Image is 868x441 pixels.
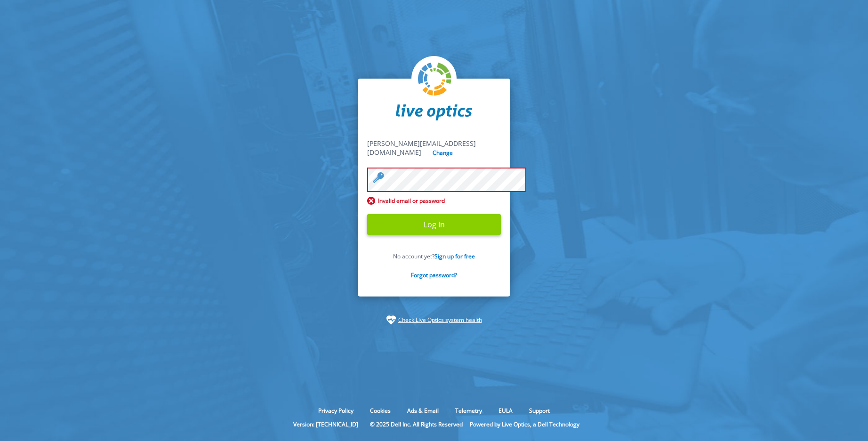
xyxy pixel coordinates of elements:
[367,197,501,205] span: Invalid email or password
[311,407,361,415] a: Privacy Policy
[491,407,520,415] a: EULA
[411,271,457,279] a: Forgot password?
[522,407,557,415] a: Support
[367,139,476,157] span: [PERSON_NAME][EMAIL_ADDRESS][DOMAIN_NAME]
[363,407,398,415] a: Cookies
[470,420,579,428] li: Powered by Live Optics, a Dell Technology
[448,407,489,415] a: Telemetry
[386,315,396,325] img: status-check-icon.svg
[365,420,467,428] li: © 2025 Dell Inc. All Rights Reserved
[367,252,501,260] p: No account yet?
[418,63,452,96] img: liveoptics-logo.svg
[400,407,446,415] a: Ads & Email
[434,252,475,260] a: Sign up for free
[289,420,363,428] li: Version: [TECHNICAL_ID]
[431,148,456,157] input: Change
[398,315,482,325] a: Check Live Optics system health
[367,214,501,235] input: Log In
[396,104,472,121] img: liveoptics-word.svg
